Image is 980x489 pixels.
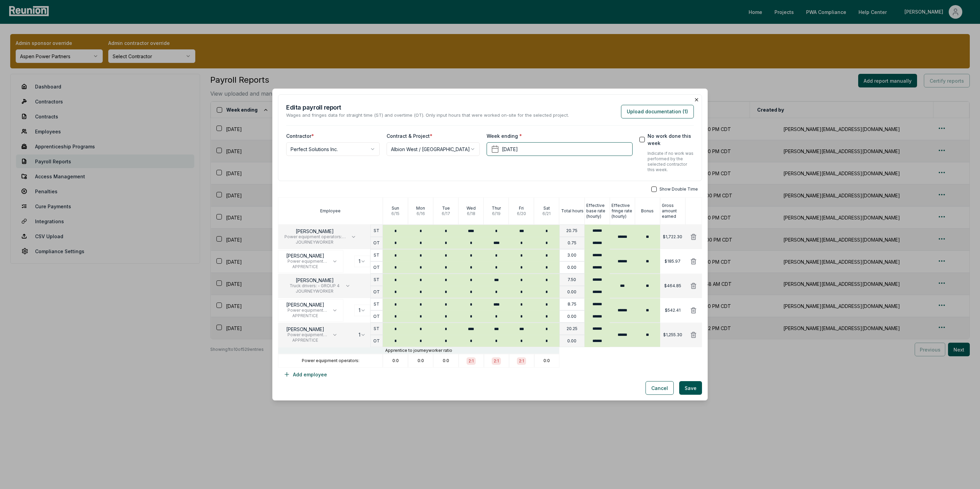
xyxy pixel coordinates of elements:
[373,338,380,344] p: OT
[373,314,380,319] p: OT
[648,132,694,147] label: No work done this week
[290,283,340,289] span: Truck drivers: - GROUP 4
[494,358,499,364] p: 2:1
[374,277,379,282] p: ST
[416,206,425,211] p: Mon
[567,252,576,258] p: 3.00
[665,308,681,313] p: $542.41
[469,358,474,364] p: 2:1
[542,211,551,216] p: 6 / 21
[284,308,327,313] span: Power equipment operators: - BUILDING/HEAVY AND HIGHWAY - GROUP 2
[679,381,702,395] button: Save
[286,132,314,140] label: Contractor
[567,265,576,270] p: 0.00
[492,211,501,216] p: 6 / 19
[284,259,327,264] span: Power equipment operators: - BUILDING/HEAVY AND HIGHWAY - GROUP 1
[467,211,475,216] p: 6 / 18
[284,229,345,234] p: [PERSON_NAME]
[648,151,694,173] p: Indicate if no work was performed by the selected contractor this week.
[286,112,569,119] p: Wages and fringes data for straight time (ST) and overtime (OT). Only input hours that were worke...
[391,211,399,216] p: 6 / 15
[659,186,698,192] span: Show Double Time
[392,358,399,363] p: 0:0
[284,313,327,319] span: APPRENTICE
[387,132,432,140] label: Contract & Project
[487,142,632,156] button: [DATE]
[646,381,674,395] button: Cancel
[567,326,577,331] p: 20.25
[568,240,576,246] p: 0.75
[284,338,327,343] span: APPRENTICE
[442,211,450,216] p: 6 / 17
[467,206,476,211] p: Wed
[385,348,452,353] p: Apprentice to journeyworker ratio
[442,206,450,211] p: Tue
[568,301,576,307] p: 8.75
[543,358,550,363] p: 0:0
[641,208,654,214] p: Bonus
[286,103,569,112] h2: Edit a payroll report
[519,358,524,364] p: 2:1
[374,301,379,307] p: ST
[566,228,577,233] p: 20.75
[374,228,379,233] p: ST
[663,332,682,338] p: $1,255.30
[492,206,501,211] p: Thur
[543,206,550,211] p: Sat
[278,368,332,381] button: Add employee
[373,240,380,246] p: OT
[284,264,327,270] span: APPRENTICE
[517,211,526,216] p: 6 / 20
[373,289,380,295] p: OT
[374,326,379,331] p: ST
[284,332,327,338] span: Power equipment operators: - BUILDING/HEAVY AND HIGHWAY - GROUP 2
[284,327,327,332] p: [PERSON_NAME]
[302,358,359,363] p: Power equipment operators:
[621,105,694,118] button: Upload documentation (1)
[561,208,584,214] p: Total hours
[284,240,345,245] span: JOURNEYWORKER
[284,234,345,240] span: Power equipment operators: - BUILDING/HEAVY AND HIGHWAY - GROUP 1
[284,253,327,259] p: [PERSON_NAME]
[290,278,340,283] p: [PERSON_NAME]
[664,283,681,289] p: $464.85
[519,206,524,211] p: Fri
[586,203,609,219] p: Effective base rate (hourly)
[567,314,576,319] p: 0.00
[392,206,399,211] p: Sun
[665,259,681,264] p: $185.97
[284,302,327,308] p: [PERSON_NAME]
[568,277,576,282] p: 7.50
[290,289,340,294] span: JOURNEYWORKER
[373,265,380,270] p: OT
[663,234,682,240] p: $1,722.30
[611,203,635,219] p: Effective fringe rate (hourly)
[443,358,449,363] p: 0:0
[662,203,685,219] p: Gross amount earned
[487,132,522,140] label: Week ending
[567,338,576,344] p: 0.00
[418,358,424,363] p: 0:0
[567,289,576,295] p: 0.00
[320,208,341,214] p: Employee
[374,252,379,258] p: ST
[416,211,425,216] p: 6 / 16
